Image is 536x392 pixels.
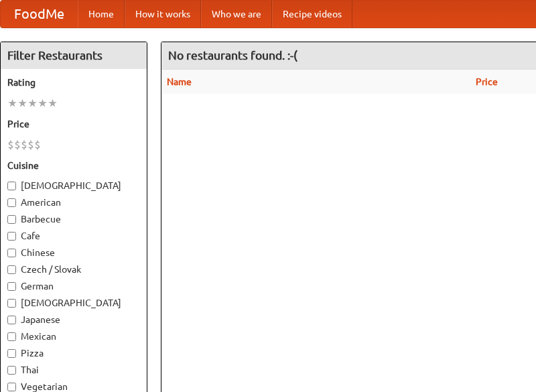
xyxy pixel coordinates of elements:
input: Barbecue [7,215,16,224]
input: American [7,198,16,207]
input: Cafe [7,232,16,241]
input: German [7,282,16,291]
input: Mexican [7,332,16,341]
h5: Cuisine [7,159,140,172]
a: FoodMe [1,1,78,27]
li: ★ [27,96,38,111]
input: Vegetarian [7,383,16,391]
label: Cafe [7,229,140,243]
input: Czech / Slovak [7,265,16,274]
input: Chinese [7,249,16,257]
label: German [7,279,140,293]
label: Czech / Slovak [7,263,140,276]
li: ★ [7,96,17,111]
a: Who we are [201,1,272,27]
a: Home [78,1,125,27]
label: Chinese [7,246,140,259]
li: $ [34,137,41,152]
label: Barbecue [7,212,140,226]
label: American [7,196,140,209]
label: Thai [7,363,140,377]
input: Japanese [7,316,16,324]
li: ★ [38,96,48,111]
label: Pizza [7,346,140,360]
li: ★ [48,96,58,111]
label: Mexican [7,330,140,343]
input: Pizza [7,349,16,358]
h4: Filter Restaurants [1,42,147,69]
li: ★ [17,96,27,111]
input: [DEMOGRAPHIC_DATA] [7,182,16,190]
a: How it works [125,1,201,27]
a: Name [167,76,192,87]
ng-pluralize: No restaurants found. :-( [168,49,297,62]
label: [DEMOGRAPHIC_DATA] [7,296,140,310]
li: $ [14,137,21,152]
h5: Price [7,117,140,131]
label: [DEMOGRAPHIC_DATA] [7,179,140,192]
h5: Rating [7,76,140,89]
label: Japanese [7,313,140,326]
li: $ [27,137,34,152]
input: [DEMOGRAPHIC_DATA] [7,299,16,308]
a: Price [476,76,498,87]
li: $ [7,137,14,152]
input: Thai [7,366,16,375]
li: $ [21,137,27,152]
a: Recipe videos [272,1,352,27]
